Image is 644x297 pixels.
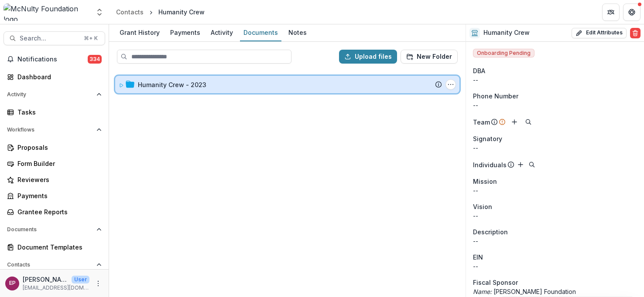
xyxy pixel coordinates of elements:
h2: Humanity Crew [483,29,530,37]
a: Proposals [3,140,105,155]
div: Proposals [17,143,98,152]
div: Reviewers [17,175,98,184]
p: User [72,276,89,283]
p: EIN [473,253,483,262]
button: Search [523,117,534,127]
div: Humanity Crew [158,7,205,17]
img: McNulty Foundation logo [3,3,90,21]
button: Add [515,159,526,170]
span: Description [473,227,508,236]
div: Contacts [116,7,144,17]
a: Document Templates [3,240,105,254]
button: Open Workflows [3,123,105,137]
a: Documents [240,24,281,41]
button: Partners [602,3,620,21]
span: Workflows [7,127,93,133]
button: Upload files [339,50,397,64]
div: -- [473,143,637,152]
a: Dashboard [3,70,105,84]
span: Contacts [7,262,93,268]
div: ⌘ + K [82,34,99,43]
p: -- [473,186,637,195]
a: Grant History [116,24,163,41]
nav: breadcrumb [113,6,208,18]
div: Esther Park [9,280,16,286]
button: Notifications334 [3,52,105,66]
button: Search... [3,31,105,45]
a: Grantee Reports [3,205,105,219]
p: [PERSON_NAME] [23,275,68,284]
div: Document Templates [17,243,98,252]
a: Contacts [113,6,147,18]
p: -- [473,236,637,246]
button: Open Activity [3,88,105,101]
span: 334 [88,55,102,64]
p: -- [473,211,637,220]
button: Delete [630,28,641,38]
span: Onboarding Pending [473,49,534,57]
div: Notes [285,26,310,39]
span: Fiscal Sponsor [473,278,518,287]
div: Grant History [116,26,163,39]
button: Open Documents [3,223,105,236]
span: Signatory [473,134,502,143]
a: Payments [3,189,105,203]
a: Form Builder [3,156,105,171]
p: Team [473,118,490,127]
div: Dashboard [17,72,98,81]
a: Tasks [3,105,105,119]
span: Phone Number [473,91,518,101]
a: Notes [285,24,310,41]
button: Open Contacts [3,258,105,272]
a: Reviewers [3,172,105,187]
span: Activity [7,91,93,98]
div: Grantee Reports [17,207,98,216]
div: Documents [240,26,281,39]
div: -- [473,262,637,271]
a: Payments [167,24,204,41]
div: -- [473,75,637,84]
button: Search [527,159,537,170]
button: Get Help [623,3,641,21]
span: Documents [7,226,93,233]
span: Notifications [17,56,88,63]
span: DBA [473,66,485,75]
div: Payments [17,191,98,200]
span: Vision [473,202,492,211]
div: Humanity Crew - 2023Humanity Crew - 2023 Options [115,76,459,93]
i: Name: [473,288,492,295]
p: [PERSON_NAME] Foundation [473,287,637,296]
button: Humanity Crew - 2023 Options [445,79,456,90]
div: Form Builder [17,159,98,168]
button: More [93,278,103,289]
div: Activity [207,26,236,39]
div: Payments [167,26,204,39]
p: [EMAIL_ADDRESS][DOMAIN_NAME] [23,284,89,292]
span: Mission [473,177,497,186]
div: Humanity Crew - 2023 [138,80,206,89]
button: Open entity switcher [93,3,106,21]
span: Search... [20,35,79,42]
button: New Folder [401,50,458,64]
button: Add [509,117,520,127]
button: Edit Attributes [572,28,627,38]
p: Individuals [473,160,507,169]
div: -- [473,101,637,110]
div: Tasks [17,108,98,117]
a: Activity [207,24,236,41]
